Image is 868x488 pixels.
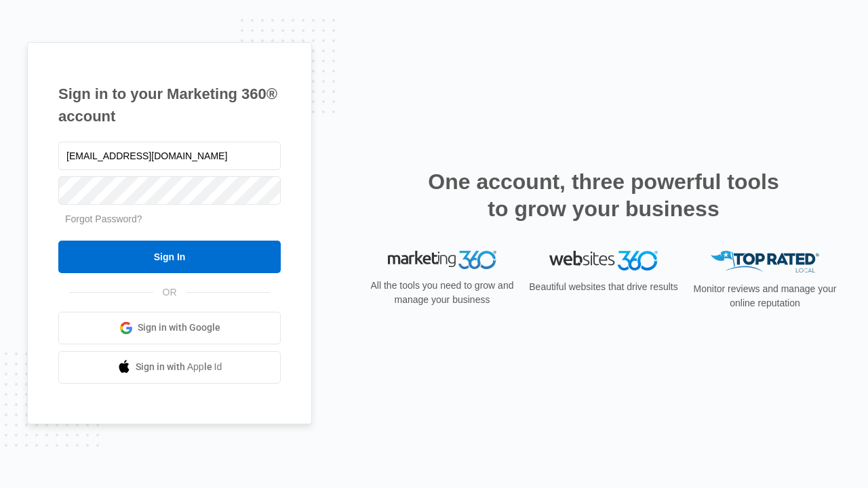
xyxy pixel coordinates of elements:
[366,279,518,307] p: All the tools you need to grow and manage your business
[138,321,220,335] span: Sign in with Google
[711,251,819,273] img: Top Rated Local
[58,241,281,273] input: Sign In
[58,351,281,384] a: Sign in with Apple Id
[424,168,783,222] h2: One account, three powerful tools to grow your business
[65,213,142,224] a: Forgot Password?
[388,251,496,270] img: Marketing 360
[528,280,679,294] p: Beautiful websites that drive results
[689,282,841,310] p: Monitor reviews and manage your online reputation
[58,312,281,344] a: Sign in with Google
[58,142,281,170] input: Email
[58,83,281,127] h1: Sign in to your Marketing 360® account
[549,251,658,270] img: Websites 360
[136,360,222,374] span: Sign in with Apple Id
[153,285,186,300] span: OR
